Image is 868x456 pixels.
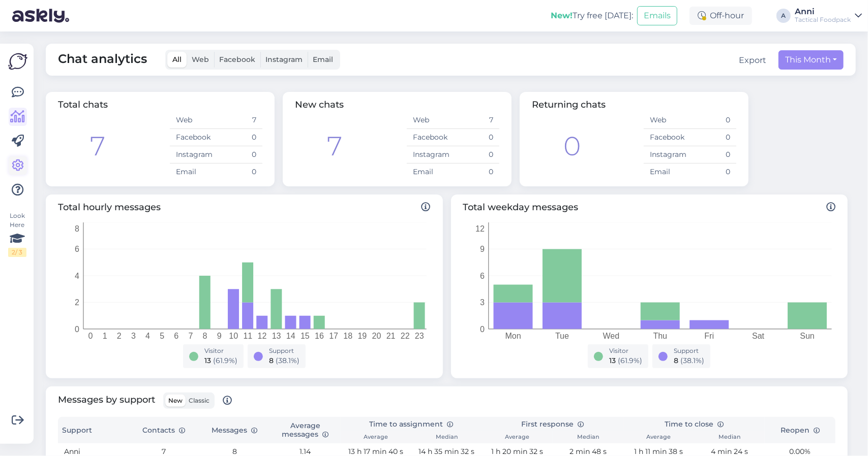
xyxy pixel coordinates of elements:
th: Reopen [765,417,835,443]
tspan: 21 [386,332,396,340]
span: Total chats [58,99,108,110]
tspan: 9 [217,332,222,340]
tspan: 22 [401,332,410,340]
td: 0 [690,164,736,181]
tspan: 3 [131,332,136,340]
td: 0 [216,129,262,146]
tspan: 16 [315,332,324,340]
tspan: 23 [415,332,424,340]
td: Facebook [170,129,216,146]
tspan: Sun [800,332,814,340]
span: Total weekday messages [463,201,836,214]
span: Instagram [265,55,303,64]
td: 7 [216,112,262,129]
div: Visitor [609,346,642,355]
tspan: Thu [653,332,667,340]
div: A [776,9,791,23]
span: Chat analytics [58,50,147,70]
span: ( 61.9 %) [213,356,237,365]
div: 2 / 3 [8,248,26,257]
td: Email [407,164,453,181]
th: Messages [199,417,270,443]
td: 0 [453,146,499,164]
tspan: 20 [372,332,381,340]
th: Average [623,432,694,443]
span: New chats [295,99,344,110]
td: 0 [690,129,736,146]
tspan: 12 [258,332,267,340]
div: 0 [563,126,581,166]
tspan: 5 [160,332,164,340]
th: First response [482,417,623,432]
th: Average [341,432,411,443]
span: New [168,397,183,404]
span: Returning chats [532,99,606,110]
tspan: 2 [75,298,79,307]
th: Average messages [270,417,341,443]
span: Facebook [219,55,255,64]
tspan: 17 [329,332,338,340]
button: This Month [779,50,844,70]
b: New! [551,11,573,20]
th: Time to assignment [341,417,482,432]
td: Facebook [644,129,690,146]
img: Askly Logo [8,52,27,71]
tspan: 8 [203,332,207,340]
td: Web [170,112,216,129]
td: Web [644,112,690,129]
div: Visitor [204,346,237,355]
tspan: 6 [75,245,79,253]
span: 8 [674,356,678,365]
tspan: 6 [480,272,485,280]
tspan: 0 [480,325,485,334]
div: 7 [90,126,105,166]
td: 0 [690,112,736,129]
tspan: Fri [704,332,714,340]
td: Email [644,164,690,181]
tspan: 15 [301,332,310,340]
div: Support [674,346,704,355]
span: 8 [269,356,274,365]
div: 7 [327,126,342,166]
tspan: Tue [555,332,569,340]
td: 0 [216,146,262,164]
tspan: 19 [358,332,367,340]
td: 0 [216,164,262,181]
tspan: 7 [188,332,193,340]
div: Anni [795,8,851,16]
span: ( 61.9 %) [618,356,642,365]
tspan: 0 [88,332,93,340]
tspan: 13 [272,332,281,340]
tspan: 2 [117,332,122,340]
tspan: 4 [145,332,150,340]
tspan: 9 [480,245,485,253]
td: 0 [690,146,736,164]
span: ( 38.1 %) [276,356,300,365]
td: 0 [453,164,499,181]
tspan: 11 [244,332,253,340]
tspan: 10 [229,332,238,340]
button: Export [739,54,766,67]
span: Email [313,55,333,64]
th: Median [553,432,623,443]
td: Web [407,112,453,129]
span: Classic [189,397,209,404]
button: Emails [637,6,677,25]
a: AnniTactical Foodpack [795,8,862,24]
tspan: 8 [75,224,79,233]
th: Median [411,432,482,443]
div: Try free [DATE]: [551,10,633,22]
tspan: 12 [475,224,485,233]
td: 0 [453,129,499,146]
th: Contacts [129,417,199,443]
td: Email [170,164,216,181]
span: Web [192,55,209,64]
span: All [172,55,182,64]
span: ( 38.1 %) [680,356,704,365]
div: Tactical Foodpack [795,16,851,24]
div: Look Here [8,211,26,257]
th: Average [482,432,553,443]
div: Off-hour [690,7,752,25]
tspan: 6 [174,332,178,340]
